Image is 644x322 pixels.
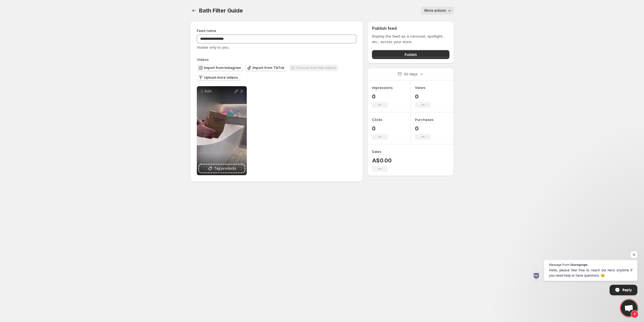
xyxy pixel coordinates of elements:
[570,263,587,266] span: Storeprops
[421,7,454,14] button: More actions
[549,267,632,278] span: Hello, please feel free to reach out here anytime if you need help or have questions. 😊
[372,85,393,90] h3: Impressions
[197,28,216,33] span: Feed name
[372,50,449,59] button: Publish
[404,52,417,57] span: Publish
[622,285,632,295] span: Reply
[372,125,388,132] p: 0
[404,71,418,77] p: 30 days
[372,117,383,122] h3: Clicks
[549,263,570,266] span: Message from
[372,157,392,164] p: A$0.00
[204,66,241,70] span: Import from Instagram
[631,310,638,318] span: 1
[214,166,236,171] span: Tag products
[372,93,393,100] p: 0
[415,85,426,90] h3: Views
[197,74,240,81] button: Upload more videos
[415,93,431,100] p: 0
[415,117,434,122] h3: Purchases
[197,86,247,175] div: BathTag products
[253,66,285,70] span: Import from TikTok
[424,8,446,13] span: More actions
[197,45,229,49] span: Visible only to you.
[199,165,245,172] button: Tag products
[372,149,381,154] h3: Sales
[621,300,637,316] div: Open chat
[190,7,198,14] button: Settings
[205,89,233,93] p: Bath
[245,65,287,71] button: Import from TikTok
[197,57,209,62] span: Videos
[197,65,243,71] button: Import from Instagram
[372,33,449,44] p: Display the feed as a carousel, spotlight, etc., across your store.
[199,7,243,14] span: Bath Filter Guide
[372,26,449,31] h2: Publish feed
[204,75,238,80] span: Upload more videos
[415,125,434,132] p: 0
